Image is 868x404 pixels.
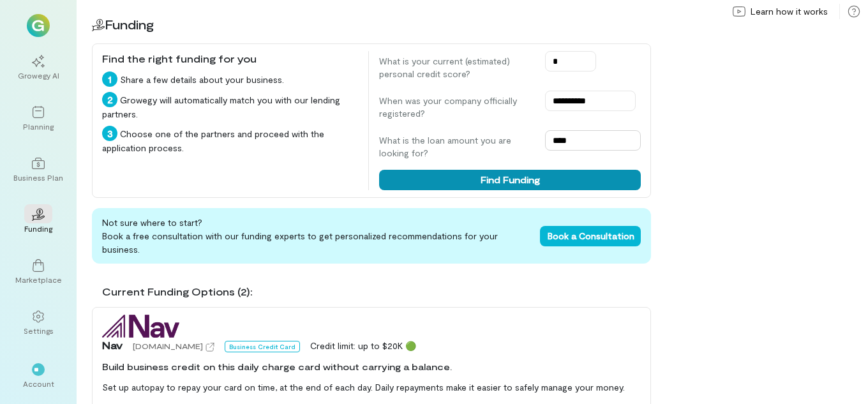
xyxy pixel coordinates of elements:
span: Learn how it works [751,5,828,18]
span: Nav [102,338,123,353]
div: Credit limit: up to $20K [310,340,416,352]
div: Current Funding Options (2): [102,284,651,299]
div: Share a few details about your business. [102,71,358,87]
label: When was your company officially registered? [379,94,532,120]
div: Build business credit on this daily charge card without carrying a balance. [102,361,641,373]
button: Book a Consultation [540,226,641,246]
span: Funding [105,17,154,32]
img: Nav [102,315,179,338]
a: [DOMAIN_NAME] [133,340,214,352]
a: Growegy AI [15,45,61,91]
div: Growegy will automatically match you with our lending partners. [102,92,358,121]
div: Marketplace [15,274,62,285]
label: What is your current (estimated) personal credit score? [379,55,532,80]
span: Book a Consultation [548,230,634,241]
div: Choose one of the partners and proceed with the application process. [102,126,358,154]
div: Planning [23,121,54,131]
span: 🟢 [405,340,416,351]
div: 3 [102,126,117,141]
a: Funding [15,198,61,244]
div: Business Plan [13,172,63,183]
a: Marketplace [15,249,61,295]
a: Settings [15,300,61,346]
a: Business Plan [15,147,61,193]
div: 2 [102,92,117,107]
a: Planning [15,96,61,142]
div: Settings [24,325,54,336]
label: What is the loan amount you are looking for? [379,134,532,160]
button: Find Funding [379,170,641,190]
div: Growegy AI [18,70,59,80]
span: [DOMAIN_NAME] [133,341,203,350]
div: Funding [24,223,52,234]
div: Account [23,378,54,389]
div: Find the right funding for you [102,51,358,66]
div: Not sure where to start? Book a free consultation with our funding experts to get personalized re... [92,208,651,264]
div: Business Credit Card [225,341,300,352]
div: 1 [102,71,117,87]
p: Set up autopay to repay your card on time, at the end of each day. Daily repayments make it easie... [102,381,641,394]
